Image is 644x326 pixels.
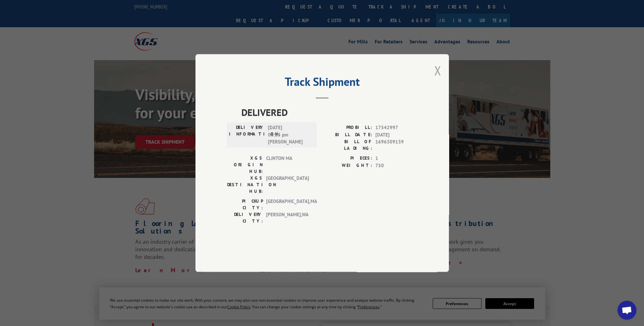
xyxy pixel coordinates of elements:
label: BILL DATE: [322,131,372,139]
span: CLINTON MA [266,155,309,175]
label: XGS ORIGIN HUB: [227,155,263,175]
label: WEIGHT: [322,162,372,169]
span: [GEOGRAPHIC_DATA] , MA [266,198,309,211]
label: DELIVERY INFORMATION: [229,124,265,146]
span: [PERSON_NAME] , WA [266,211,309,224]
span: 1696309139 [375,138,417,152]
label: DELIVERY CITY: [227,211,263,224]
span: [GEOGRAPHIC_DATA] [266,175,309,195]
span: [DATE] 03:55 pm [PERSON_NAME] [268,124,311,146]
span: 1 [375,155,417,162]
span: [DATE] [375,131,417,139]
label: PIECES: [322,155,372,162]
label: BILL OF LADING: [322,138,372,152]
span: 17542997 [375,124,417,131]
button: Close modal [434,62,441,79]
label: XGS DESTINATION HUB: [227,175,263,195]
label: PICKUP CITY: [227,198,263,211]
h2: Track Shipment [227,77,417,89]
span: DELIVERED [241,105,417,119]
a: Open chat [617,301,636,320]
span: 750 [375,162,417,169]
label: PROBILL: [322,124,372,131]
